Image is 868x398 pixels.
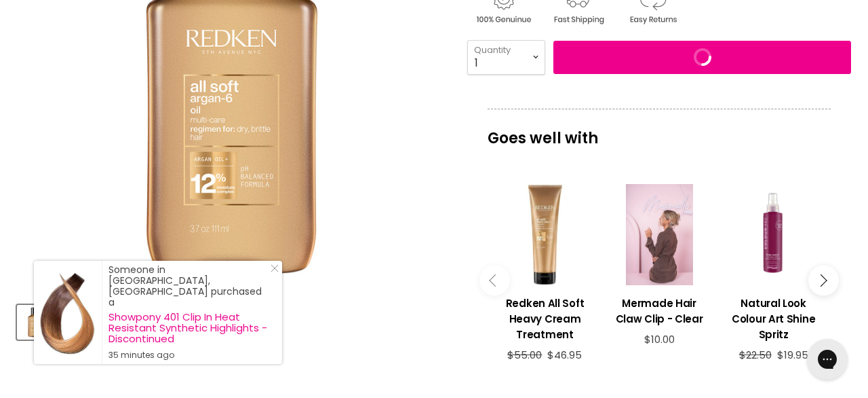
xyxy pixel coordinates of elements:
button: Redken All Soft Argan-6 Oil [17,305,52,340]
h3: Natural Look Colour Art Shine Spritz [723,295,824,342]
span: $19.95 [777,348,808,362]
svg: Close Icon [271,264,279,272]
a: Close Notification [265,264,279,278]
span: $46.95 [547,348,582,362]
span: $55.00 [507,348,542,362]
small: 35 minutes ago [108,350,269,361]
h3: Mermade Hair Claw Clip - Clear [609,295,710,327]
span: $22.50 [739,348,772,362]
div: Someone in [GEOGRAPHIC_DATA], [GEOGRAPHIC_DATA] purchased a [108,264,269,361]
a: View product:Redken All Soft Heavy Cream Treatment [494,285,595,349]
select: Quantity [467,40,545,74]
a: Visit product page [34,261,102,364]
span: $10.00 [644,332,675,346]
p: Goes well with [488,109,831,153]
a: View product:Mermade Hair Claw Clip - Clear [609,285,710,333]
a: View product:Natural Look Colour Art Shine Spritz [723,285,824,349]
img: Redken All Soft Argan-6 Oil [18,306,50,338]
h3: Redken All Soft Heavy Cream Treatment [494,295,595,342]
a: Showpony 401 Clip In Heat Resistant Synthetic Highlights - Discontinued [108,312,269,344]
iframe: Gorgias live chat messenger [800,334,854,384]
div: Product thumbnails [15,301,448,340]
